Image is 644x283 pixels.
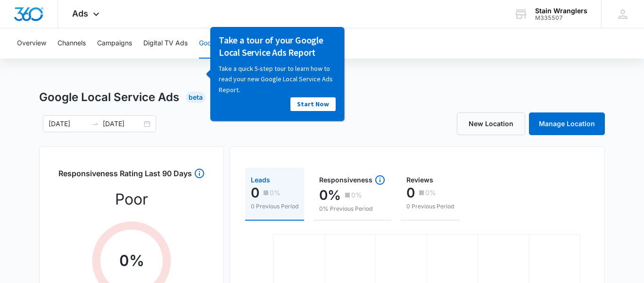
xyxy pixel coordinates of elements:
[87,70,132,84] a: Start Now
[119,249,144,272] p: 0 %
[72,9,88,18] span: Ads
[251,202,298,211] p: 0 Previous Period
[270,189,281,196] p: 0%
[91,120,99,128] span: to
[39,89,179,106] h1: Google Local Service Ads
[49,119,88,129] input: Start date
[319,205,386,213] p: 0% Previous Period
[535,15,587,21] div: account id
[351,192,362,198] p: 0%
[91,120,99,128] span: swap-right
[199,28,278,59] button: Google Local Service Ads
[16,36,132,68] p: Take a quick 5-step tour to learn how to read your new Google Local Service Ads Report.
[115,188,148,211] p: Poor
[406,177,454,183] div: Reviews
[425,189,436,196] p: 0%
[535,7,587,15] div: account name
[16,7,132,32] h3: Take a tour of your Google Local Service Ads Report
[319,174,386,186] div: Responsiveness
[406,185,415,200] p: 0
[17,28,46,59] button: Overview
[529,112,605,135] a: Manage Location
[251,177,298,183] div: Leads
[186,92,206,103] div: Beta
[406,202,454,211] p: 0 Previous Period
[58,28,86,59] button: Channels
[143,28,188,59] button: Digital TV Ads
[251,185,259,200] p: 0
[58,168,192,184] h3: Responsiveness Rating Last 90 Days
[97,28,132,59] button: Campaigns
[457,112,525,135] a: New Location
[319,188,341,203] p: 0%
[103,119,142,129] input: End date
